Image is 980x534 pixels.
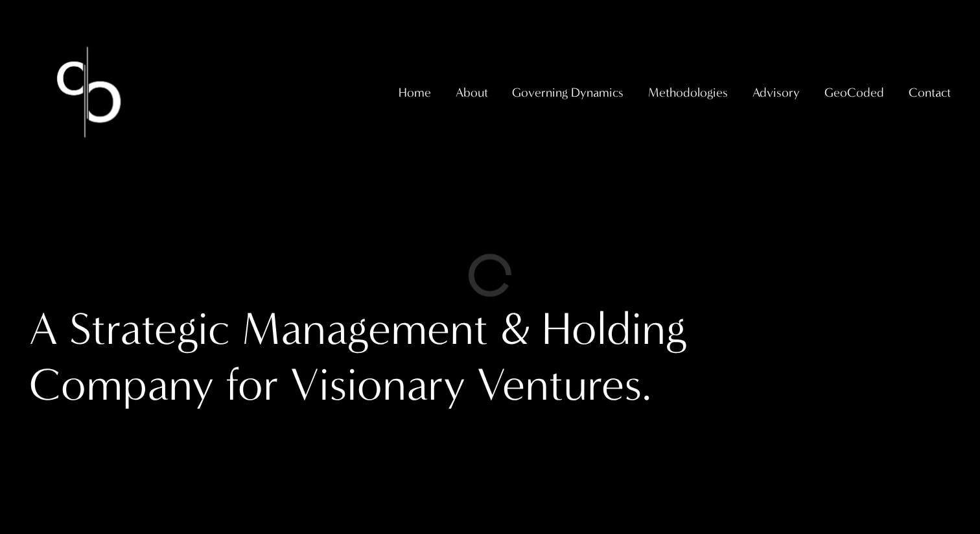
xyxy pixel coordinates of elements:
[456,81,488,104] span: About
[226,357,279,413] div: for
[242,301,488,358] div: Management
[824,80,884,105] a: GeoCoded
[29,32,148,152] img: Christopher Sanchez &amp; Co.
[752,80,800,105] a: folder dropdown
[29,301,58,358] div: A
[290,357,465,413] div: Visionary
[648,81,728,104] span: Methodologies
[909,80,951,105] a: folder dropdown
[512,81,624,104] span: Governing Dynamics
[456,80,488,105] a: folder dropdown
[512,80,624,105] a: folder dropdown
[542,301,686,358] div: Holding
[648,80,728,105] a: folder dropdown
[399,80,431,105] a: Home
[69,301,230,358] div: Strategic
[500,301,530,358] div: &
[909,81,951,104] span: Contact
[477,357,651,413] div: Ventures.
[752,81,800,104] span: Advisory
[29,357,214,413] div: Company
